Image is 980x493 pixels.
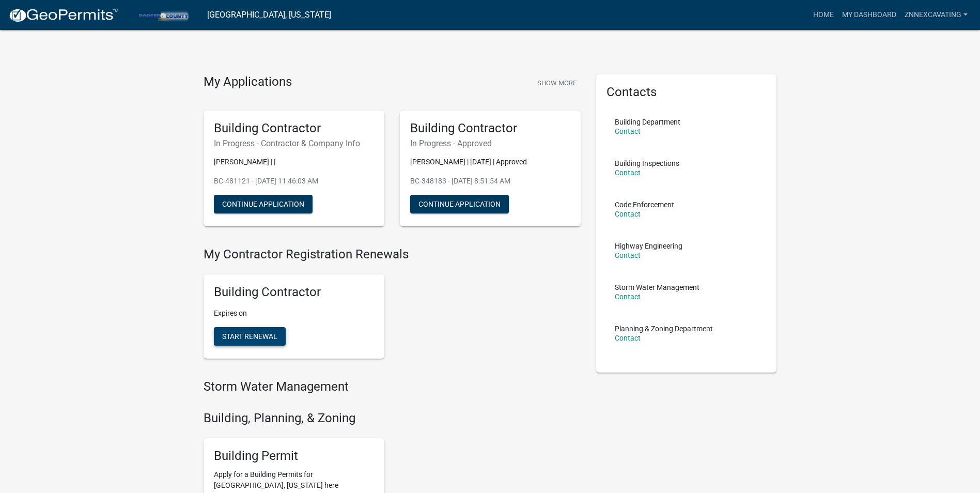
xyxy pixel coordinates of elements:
h5: Building Contractor [214,121,374,136]
a: My Dashboard [838,5,900,25]
p: Code Enforcement [615,201,674,208]
p: BC-481121 - [DATE] 11:46:03 AM [214,176,374,187]
h5: Building Contractor [214,285,374,300]
a: [GEOGRAPHIC_DATA], [US_STATE] [207,6,331,24]
button: Continue Application [410,195,509,213]
a: Contact [615,168,641,177]
a: Contact [615,334,641,342]
h5: Contacts [606,85,767,100]
a: znnexcavating [900,5,972,25]
p: BC-348183 - [DATE] 8:51:54 AM [410,176,570,187]
a: Contact [615,127,641,135]
p: Highway Engineering [615,242,682,250]
h5: Building Permit [214,449,374,464]
button: Show More [533,74,581,91]
a: Contact [615,210,641,218]
h4: Storm Water Management [204,379,581,394]
button: Start Renewal [214,327,286,346]
h6: In Progress - Contractor & Company Info [214,138,374,148]
img: Porter County, Indiana [127,8,199,22]
h6: In Progress - Approved [410,138,570,148]
h4: Building, Planning, & Zoning [204,411,581,426]
p: Apply for a Building Permits for [GEOGRAPHIC_DATA], [US_STATE] here [214,469,374,491]
a: Home [809,5,838,25]
p: [PERSON_NAME] | [DATE] | Approved [410,157,570,167]
p: Building Department [615,118,680,126]
a: Contact [615,251,641,259]
a: Contact [615,292,641,301]
wm-registration-list-section: My Contractor Registration Renewals [204,247,581,367]
button: Continue Application [214,195,313,213]
p: Building Inspections [615,160,679,167]
p: Expires on [214,308,374,319]
h4: My Applications [204,74,292,90]
span: Start Renewal [222,332,277,341]
p: Planning & Zoning Department [615,325,713,332]
h4: My Contractor Registration Renewals [204,247,581,262]
h5: Building Contractor [410,121,570,136]
p: Storm Water Management [615,284,699,291]
p: [PERSON_NAME] | | [214,157,374,167]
